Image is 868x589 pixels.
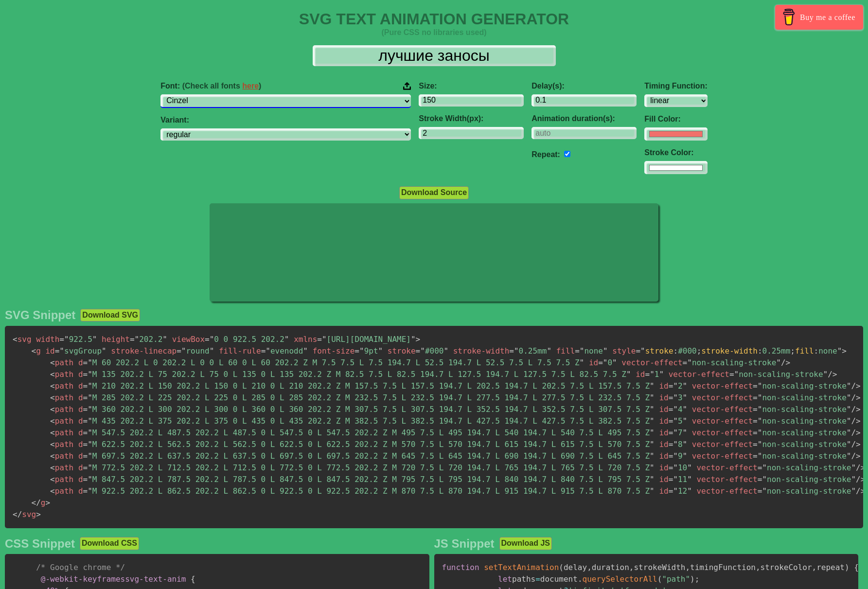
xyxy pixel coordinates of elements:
[851,463,856,472] span: "
[419,127,524,139] input: 2px
[729,370,734,379] span: =
[753,416,851,426] span: non-scaling-stroke
[388,346,416,356] span: stroke
[621,358,682,367] span: vector-effect
[50,428,73,437] span: path
[92,335,97,344] span: "
[411,335,416,344] span: "
[780,9,797,25] img: Buy me a coffee
[50,486,73,496] span: path
[83,463,655,472] span: M 772.5 202.2 L 712.5 202.2 L 712.5 0 L 772.5 0 L 772.5 202.2 Z M 720 7.5 L 720 194.7 L 765 194.7...
[636,346,645,356] span: ="
[650,451,655,461] span: "
[531,150,560,159] label: Repeat:
[50,358,73,367] span: path
[753,405,851,414] span: non-scaling-stroke
[83,475,88,484] span: =
[673,416,678,426] span: "
[564,151,570,157] input: auto
[683,381,688,391] span: "
[692,428,753,437] span: vector-effect
[547,346,551,356] span: "
[50,381,55,391] span: <
[696,475,757,484] span: vector-effect
[650,405,655,414] span: "
[669,440,688,449] span: 8
[673,428,678,437] span: "
[753,451,851,461] span: non-scaling-stroke
[359,346,364,356] span: "
[514,346,519,356] span: "
[420,346,425,356] span: "
[83,381,655,391] span: M 210 202.2 L 150 202.2 L 150 0 L 210 0 L 210 202.2 Z M 157.5 7.5 L 157.5 194.7 L 202.5 194.7 L 2...
[762,463,767,472] span: "
[83,393,88,402] span: =
[758,428,762,437] span: "
[575,346,607,356] span: none
[659,428,668,437] span: id
[753,428,851,437] span: non-scaling-stroke
[83,440,88,449] span: =
[683,358,781,367] span: non-scaling-stroke
[659,370,664,379] span: "
[669,451,673,461] span: =
[78,440,83,449] span: d
[399,186,469,199] button: Download Source
[758,393,762,402] span: "
[828,370,837,379] span: />
[673,440,678,449] span: "
[88,440,92,449] span: "
[556,346,575,356] span: fill
[36,335,59,344] span: width
[575,346,580,356] span: =
[294,335,317,344] span: xmlns
[669,463,673,472] span: =
[775,5,863,30] a: Buy me a coffee
[842,346,847,356] span: >
[205,335,210,344] span: =
[50,416,55,426] span: <
[758,381,762,391] span: "
[83,463,88,472] span: =
[80,309,140,321] button: Download SVG
[669,428,688,437] span: 7
[378,346,383,356] span: "
[78,463,83,472] span: d
[78,381,83,391] span: d
[851,428,860,437] span: />
[598,358,603,367] span: =
[847,428,851,437] span: "
[509,346,514,356] span: =
[80,537,139,550] button: Download CSS
[669,475,692,484] span: 11
[851,416,860,426] span: />
[692,381,753,391] span: vector-effect
[266,346,270,356] span: "
[83,451,655,461] span: M 697.5 202.2 L 637.5 202.2 L 637.5 0 L 697.5 0 L 697.5 202.2 Z M 645 7.5 L 645 194.7 L 690 194.7...
[88,370,92,379] span: "
[50,405,73,414] span: path
[419,94,524,107] input: 100
[78,405,83,414] span: d
[50,405,55,414] span: <
[59,335,97,344] span: 922.5
[261,346,308,356] span: evenodd
[172,335,205,344] span: viewBox
[650,416,655,426] span: "
[758,451,762,461] span: "
[210,346,214,356] span: "
[847,393,851,402] span: "
[83,440,655,449] span: M 622.5 202.2 L 562.5 202.2 L 562.5 0 L 622.5 0 L 622.5 202.2 Z M 570 7.5 L 570 194.7 L 615 194.7...
[303,346,308,356] span: "
[753,416,758,426] span: =
[313,346,355,356] span: font-size
[669,393,673,402] span: =
[847,416,851,426] span: "
[851,381,860,391] span: />
[50,393,73,402] span: path
[50,475,55,484] span: <
[814,346,819,356] span: :
[443,346,448,356] span: "
[419,114,524,123] label: Stroke Width(px):
[50,451,55,461] span: <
